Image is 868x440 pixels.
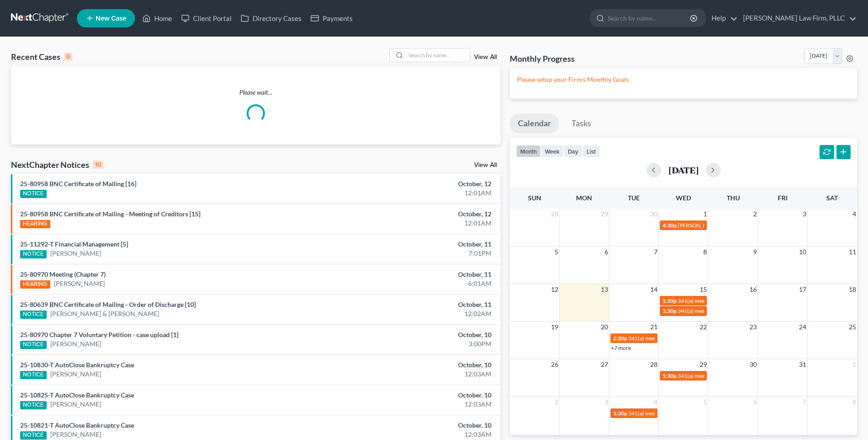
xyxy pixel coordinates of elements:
a: 25-80970 Meeting (Chapter 7) [20,270,106,278]
div: 12:01AM [340,188,491,198]
a: [PERSON_NAME] [54,279,105,288]
span: 29 [600,209,609,220]
a: [PERSON_NAME] [50,400,101,409]
span: 4:30p [663,222,677,229]
a: Directory Cases [236,10,306,27]
span: 7 [653,247,658,258]
span: 17 [798,284,807,295]
span: 1 [702,209,708,220]
span: 1:30p [663,372,677,379]
a: [PERSON_NAME] [50,249,101,258]
span: 8 [852,397,857,408]
div: 10 [93,161,103,169]
a: Payments [306,10,357,27]
span: 3 [604,397,609,408]
div: October, 10 [340,421,491,430]
span: 5 [554,247,559,258]
span: 26 [550,359,559,370]
span: 10 [798,247,807,258]
span: 6 [752,397,758,408]
button: month [516,145,541,157]
span: 2:30p [613,335,627,342]
a: [PERSON_NAME] [50,339,101,349]
div: October, 11 [340,300,491,309]
a: [PERSON_NAME] Law Firm, PLLC [739,10,857,27]
a: Calendar [510,113,559,134]
div: October, 10 [340,391,491,400]
span: 30 [749,359,758,370]
a: View All [474,162,497,168]
input: Search by name... [608,10,691,27]
button: week [541,145,564,157]
span: 20 [600,322,609,333]
div: 0 [64,53,72,61]
h3: Monthly Progress [510,53,575,64]
span: 15 [699,284,708,295]
div: 12:02AM [340,309,491,318]
div: NOTICE [20,250,47,258]
span: 24 [798,322,807,333]
span: 2 [752,209,758,220]
span: 341(a) meeting for [PERSON_NAME] [678,307,766,314]
a: View All [474,54,497,60]
span: 1 [852,359,857,370]
a: 25-10825-T AutoClose Bankruptcy Case [20,391,134,399]
div: NextChapter Notices [11,159,103,170]
span: Thu [727,194,740,202]
span: 14 [649,284,658,295]
span: 30 [649,209,658,220]
div: NOTICE [20,341,47,349]
h2: [DATE] [669,165,699,175]
span: 18 [848,284,857,295]
div: 3:00PM [340,339,491,349]
p: Please wait... [11,88,501,97]
span: Mon [576,194,592,202]
div: 12:03AM [340,370,491,379]
div: 6:01AM [340,279,491,288]
div: NOTICE [20,371,47,379]
span: 1:30p [663,307,677,314]
span: 4 [653,397,658,408]
span: 341(a) meeting for [PERSON_NAME] [678,297,766,304]
span: New Case [96,15,126,22]
div: 12:03AM [340,430,491,439]
span: 7 [802,397,807,408]
div: 12:03AM [340,400,491,409]
div: October, 11 [340,270,491,279]
span: 29 [699,359,708,370]
button: list [582,145,600,157]
a: Client Portal [177,10,236,27]
div: October, 12 [340,179,491,188]
span: 21 [649,322,658,333]
span: 19 [550,322,559,333]
div: HEARING [20,220,50,228]
div: October, 11 [340,240,491,249]
span: 16 [749,284,758,295]
span: 1:30p [613,410,627,417]
span: 23 [749,322,758,333]
span: Wed [676,194,691,202]
div: NOTICE [20,190,47,198]
div: NOTICE [20,431,47,440]
a: +7 more [611,344,631,351]
span: 28 [550,209,559,220]
span: 4 [852,209,857,220]
a: Tasks [563,113,599,134]
a: 25-11292-T Financial Management [5] [20,240,128,248]
span: Fri [778,194,787,202]
a: 25-80958 BNC Certificate of Mailing [16] [20,180,136,188]
span: 8 [702,247,708,258]
div: Recent Cases [11,51,72,62]
a: Home [138,10,177,27]
a: [PERSON_NAME] [50,370,101,379]
div: NOTICE [20,401,47,409]
span: 3 [802,209,807,220]
span: 12 [550,284,559,295]
span: 27 [600,359,609,370]
span: 1:30p [663,297,677,304]
a: [PERSON_NAME] [50,430,101,439]
div: HEARING [20,280,50,289]
a: 25-80970 Chapter 7 Voluntary Petition - case upload [1] [20,331,178,338]
a: [PERSON_NAME] & [PERSON_NAME] [50,309,159,318]
a: 25-10821-T AutoClose Bankruptcy Case [20,421,134,429]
